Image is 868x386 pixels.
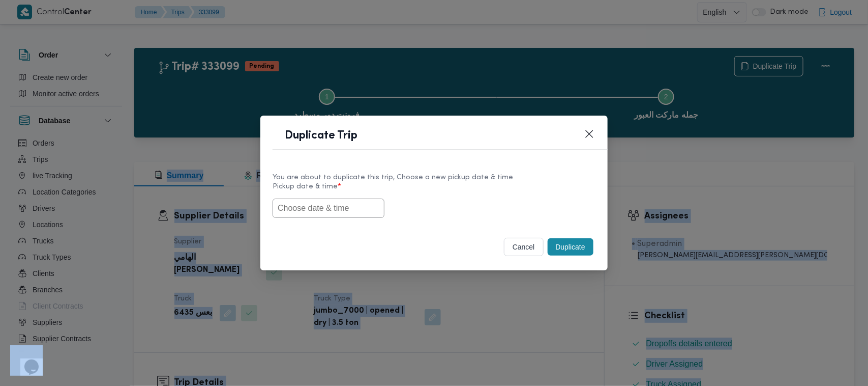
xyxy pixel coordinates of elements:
[504,238,544,256] button: cancel
[273,199,384,218] input: Choose date & time
[273,172,595,183] div: You are about to duplicate this trip, Choose a new pickup date & time
[10,345,43,376] iframe: chat widget
[583,128,595,140] button: Closes this modal window
[273,183,595,199] label: Pickup date & time
[285,128,357,144] h1: Duplicate Trip
[548,238,593,256] button: Duplicate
